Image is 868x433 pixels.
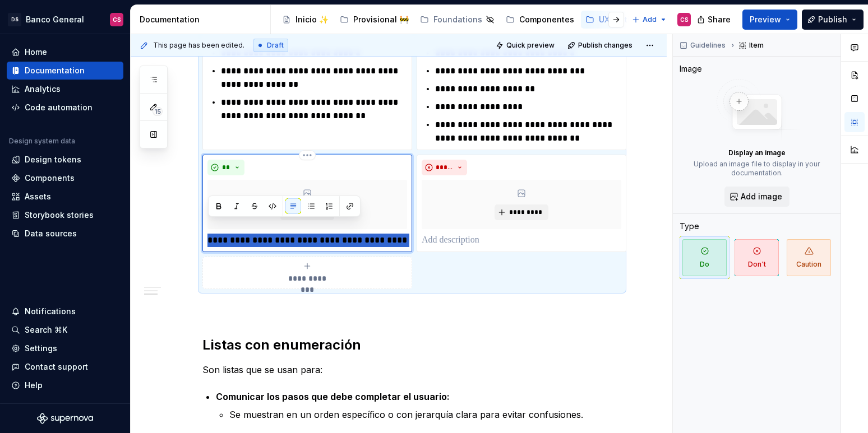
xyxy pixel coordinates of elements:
[153,107,163,116] span: 15
[7,339,123,357] a: Settings
[25,65,85,76] div: Documentation
[682,239,727,276] span: Do
[643,15,657,24] span: Add
[802,10,864,30] button: Publish
[353,14,409,25] div: Provisional 🚧
[629,12,671,27] button: Add
[433,14,482,25] div: Foundations
[581,11,644,29] a: UX Writing
[25,361,88,373] div: Contact support
[728,148,786,157] p: Display an image
[267,41,284,50] span: Draft
[519,14,574,25] div: Componentes
[691,10,738,30] button: Share
[7,206,123,224] a: Storybook stories
[113,15,121,24] div: CS
[278,8,626,31] div: Page tree
[415,11,499,29] a: Foundations
[680,15,689,24] div: CS
[25,173,75,184] div: Components
[742,10,797,30] button: Preview
[7,43,123,61] a: Home
[7,99,123,117] a: Code automation
[25,228,77,239] div: Data sources
[25,83,61,95] div: Analytics
[578,41,632,50] span: Publish changes
[690,41,726,50] span: Guidelines
[724,187,789,207] button: Add image
[784,236,834,279] button: Caution
[680,221,699,232] div: Type
[140,14,266,25] div: Documentation
[506,41,555,50] span: Quick preview
[202,336,622,354] h2: Listas con enumeración
[7,80,123,98] a: Analytics
[7,62,123,80] a: Documentation
[25,46,47,58] div: Home
[750,14,781,25] span: Preview
[296,14,329,25] div: Inicio ✨
[7,225,123,243] a: Data sources
[25,306,76,317] div: Notifications
[787,239,831,276] span: Caution
[9,137,75,146] div: Design system data
[2,7,128,31] button: DSBanco GeneralCS
[37,413,93,424] svg: Supernova Logo
[501,11,579,29] a: Componentes
[492,38,560,53] button: Quick preview
[741,191,782,202] span: Add image
[818,14,847,25] span: Publish
[25,209,94,221] div: Storybook stories
[7,302,123,320] button: Notifications
[25,324,67,336] div: Search ⌘K
[153,41,244,50] span: This page has been edited.
[676,38,731,53] button: Guidelines
[7,169,123,187] a: Components
[25,102,93,113] div: Code automation
[680,236,730,279] button: Do
[7,358,123,376] button: Contact support
[335,11,413,29] a: Provisional 🚧
[25,380,43,391] div: Help
[216,391,450,402] strong: Comunicar los pasos que debe completar el usuario:
[8,13,21,26] div: DS
[7,188,123,206] a: Assets
[278,11,333,29] a: Inicio ✨
[680,160,834,178] p: Upload an image file to display in your documentation.
[735,239,779,276] span: Don't
[708,14,731,25] span: Share
[229,408,622,421] p: Se muestran en un orden específico o con jerarquía clara para evitar confusiones.
[7,151,123,169] a: Design tokens
[564,38,638,53] button: Publish changes
[680,63,702,75] div: Image
[202,363,622,376] p: Son listas que se usan para:
[25,154,81,165] div: Design tokens
[25,343,57,354] div: Settings
[25,191,51,202] div: Assets
[7,376,123,394] button: Help
[26,14,84,25] div: Banco General
[732,236,782,279] button: Don't
[7,321,123,339] button: Search ⌘K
